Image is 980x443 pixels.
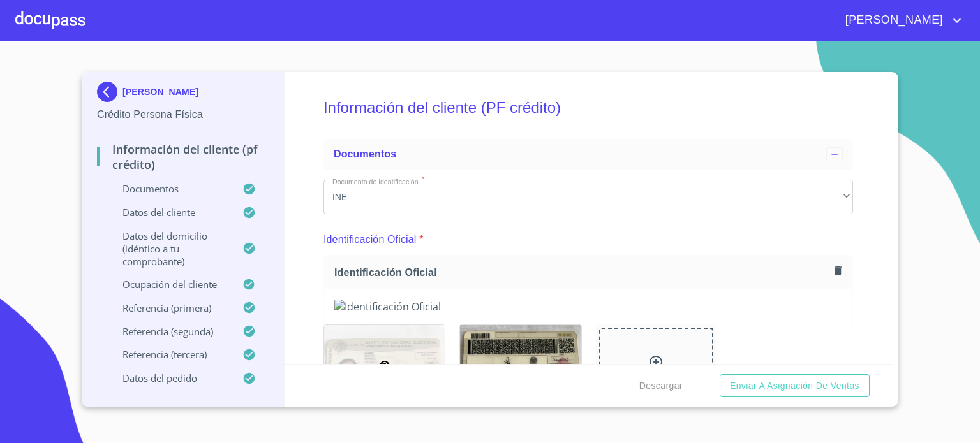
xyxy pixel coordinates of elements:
[730,378,859,394] span: Enviar a Asignación de Ventas
[97,325,242,338] p: Referencia (segunda)
[634,374,688,398] button: Descargar
[460,325,581,403] img: Identificación Oficial
[97,142,269,172] p: Información del cliente (PF crédito)
[334,149,396,159] span: Documentos
[323,180,853,214] div: INE
[323,139,853,170] div: Documentos
[97,107,269,122] p: Crédito Persona Física
[97,206,242,219] p: Datos del cliente
[122,87,198,97] p: [PERSON_NAME]
[97,372,242,384] p: Datos del pedido
[97,348,242,361] p: Referencia (tercera)
[97,229,242,268] p: Datos del domicilio (idéntico a tu comprobante)
[97,82,122,102] img: Docupass spot blue
[334,300,842,314] img: Identificación Oficial
[720,374,870,398] button: Enviar a Asignación de Ventas
[334,266,829,279] span: Identificación Oficial
[639,378,683,394] span: Descargar
[97,182,242,195] p: Documentos
[323,232,417,247] p: Identificación Oficial
[97,82,269,107] div: [PERSON_NAME]
[323,82,853,134] h5: Información del cliente (PF crédito)
[97,278,242,291] p: Ocupación del Cliente
[97,301,242,314] p: Referencia (primera)
[836,10,965,31] button: account of current user
[836,10,949,31] span: [PERSON_NAME]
